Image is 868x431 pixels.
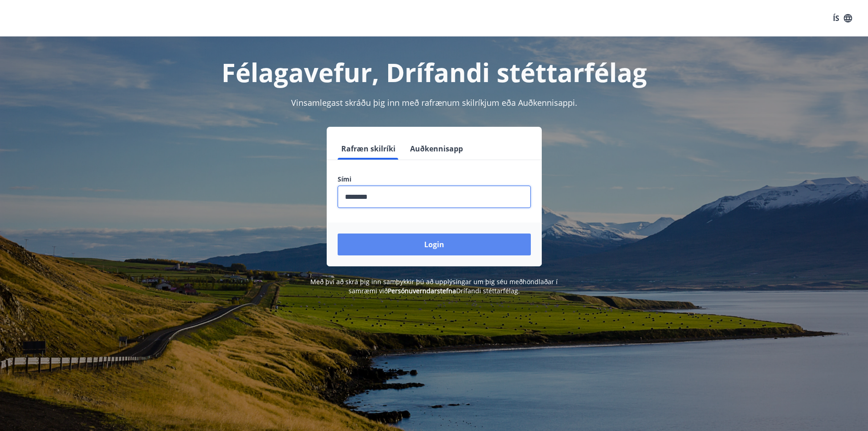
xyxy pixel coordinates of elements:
[338,175,531,184] label: Sími
[117,55,751,89] h1: Félagavefur, Drífandi stéttarfélag
[406,138,467,160] button: Auðkennisapp
[338,138,399,160] button: Rafræn skilríki
[338,234,531,255] button: Login
[310,277,558,295] span: Með því að skrá þig inn samþykkir þú að upplýsingar um þig séu meðhöndlaðar í samræmi við Drífand...
[828,10,857,26] button: ÍS
[388,286,456,295] a: Persónuverndarstefna
[291,97,577,108] span: Vinsamlegast skráðu þig inn með rafrænum skilríkjum eða Auðkennisappi.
